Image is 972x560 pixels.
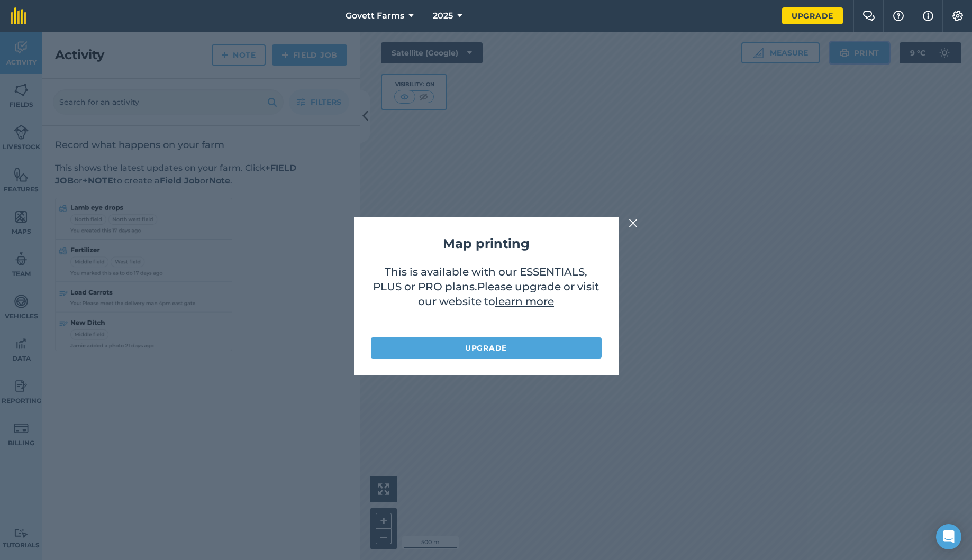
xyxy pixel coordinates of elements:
[782,7,843,24] a: Upgrade
[862,11,875,21] img: Two speech bubbles overlapping with the left bubble in the forefront
[495,295,554,308] a: learn more
[923,10,933,22] img: svg+xml;base64,PHN2ZyB4bWxucz0iaHR0cDovL3d3dy53My5vcmcvMjAwMC9zdmciIHdpZHRoPSIxNyIgaGVpZ2h0PSIxNy...
[371,234,602,254] h2: Map printing
[629,217,638,229] img: svg+xml;base64,PHN2ZyB4bWxucz0iaHR0cDovL3d3dy53My5vcmcvMjAwMC9zdmciIHdpZHRoPSIyMiIgaGVpZ2h0PSIzMC...
[892,11,905,21] img: A question mark icon
[371,264,602,327] p: This is available with our ESSENTIALS, PLUS or PRO plans .
[11,7,26,24] img: fieldmargin Logo
[346,10,404,22] span: Govett Farms
[951,11,964,21] img: A cog icon
[433,10,453,22] span: 2025
[371,337,602,359] a: Upgrade
[418,280,599,308] span: Please upgrade or visit our website to
[936,524,961,549] div: Open Intercom Messenger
